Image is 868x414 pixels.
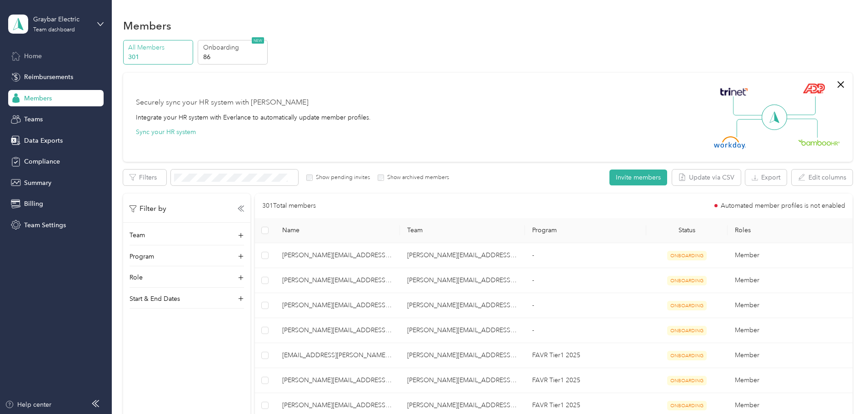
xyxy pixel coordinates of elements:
td: robert.janociak@graybar.com [400,343,525,368]
th: Team [400,218,525,243]
th: Program [525,218,647,243]
td: ONBOARDING [646,243,728,268]
img: Line Right Down [786,119,818,138]
td: Member [728,268,853,293]
span: [PERSON_NAME][EMAIL_ADDRESS][PERSON_NAME][DOMAIN_NAME] [282,400,393,410]
div: Graybar Electric [33,15,90,24]
td: - [525,293,647,318]
td: hector.avila@graybar.com [275,368,400,393]
label: Show archived members [384,174,449,182]
p: 86 [203,52,265,62]
span: NEW [252,37,264,44]
img: ADP [803,83,825,94]
span: ONBOARDING [667,276,707,285]
p: Filter by [130,203,166,214]
p: 301 [128,52,190,62]
th: Status [646,218,727,243]
td: - [525,268,647,293]
th: Roles [728,218,853,243]
p: Team [130,230,145,240]
span: Automated member profiles is not enabled [721,203,845,209]
img: Line Left Up [733,96,765,116]
span: Summary [24,178,51,188]
img: BambooHR [798,139,840,145]
span: ONBOARDING [667,376,707,385]
label: Show pending invites [313,174,370,182]
span: Data Exports [24,136,63,145]
td: FAVR Tier1 2025 [525,368,647,393]
td: Member [728,318,853,343]
td: ONBOARDING [646,368,728,393]
img: Line Right Up [784,96,816,115]
p: Role [130,273,143,282]
th: Name [275,218,400,243]
span: Billing [24,199,43,209]
span: [EMAIL_ADDRESS][PERSON_NAME][DOMAIN_NAME] [282,350,393,360]
td: christopher.garrick@graybar.com [400,268,525,293]
p: Onboarding [203,43,265,52]
td: Member [728,243,853,268]
button: Filters [123,170,166,185]
td: cory.chaney@graybar.com [275,293,400,318]
img: Line Left Down [736,119,768,137]
td: david.bender@graybar.com [400,318,525,343]
td: Member [728,368,853,393]
span: [PERSON_NAME][EMAIL_ADDRESS][PERSON_NAME][DOMAIN_NAME] [282,300,393,310]
td: brennan.weaver@graybar.com [400,243,525,268]
td: - [525,243,647,268]
span: ONBOARDING [667,251,707,260]
span: Name [282,226,393,234]
span: ONBOARDING [667,401,707,410]
td: Member [728,343,853,368]
td: - [525,318,647,343]
span: ONBOARDING [667,326,707,335]
p: Program [130,252,154,261]
h1: Members [123,21,171,30]
p: All Members [128,43,190,52]
span: Teams [24,115,43,124]
button: Export [745,170,787,185]
img: Trinet [718,85,750,98]
span: Members [24,94,52,103]
span: Home [24,51,42,61]
div: Integrate your HR system with Everlance to automatically update member profiles. [136,113,371,122]
td: Member [728,293,853,318]
td: cory.chaney@graybar.com [400,293,525,318]
span: [PERSON_NAME][EMAIL_ADDRESS][PERSON_NAME][DOMAIN_NAME] [282,250,393,260]
span: [PERSON_NAME][EMAIL_ADDRESS][PERSON_NAME][DOMAIN_NAME] [282,325,393,335]
button: Invite members [609,170,667,185]
button: Update via CSV [672,170,741,185]
td: ONBOARDING [646,268,728,293]
td: arturo.apodaca@graybar.com [400,368,525,393]
iframe: Everlance-gr Chat Button Frame [817,363,868,414]
span: Team Settings [24,220,66,230]
div: Securely sync your HR system with [PERSON_NAME] [136,97,309,108]
p: 301 Total members [262,201,316,211]
span: [PERSON_NAME][EMAIL_ADDRESS][PERSON_NAME][DOMAIN_NAME] [282,275,393,285]
span: Compliance [24,157,60,166]
td: brennan.weaver@graybar.com [275,243,400,268]
td: christopher.garrick@graybar.com [275,268,400,293]
td: ONBOARDING [646,343,728,368]
td: ONBOARDING [646,293,728,318]
td: evan.rudolph@graybar.com [275,343,400,368]
span: ONBOARDING [667,301,707,310]
td: ONBOARDING [646,318,728,343]
div: Team dashboard [33,27,75,33]
span: [PERSON_NAME][EMAIL_ADDRESS][PERSON_NAME][DOMAIN_NAME] [282,375,393,385]
p: Start & End Dates [130,294,180,304]
img: Workday [714,136,746,149]
td: david.bender@graybar.com [275,318,400,343]
td: FAVR Tier1 2025 [525,343,647,368]
button: Sync your HR system [136,127,196,137]
button: Edit columns [792,170,853,185]
span: Reimbursements [24,72,73,82]
span: ONBOARDING [667,351,707,360]
button: Help center [5,400,51,409]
